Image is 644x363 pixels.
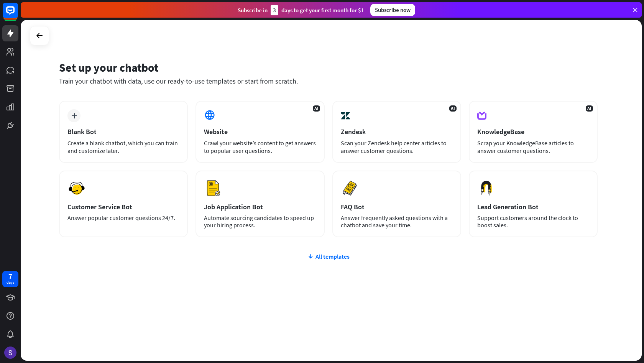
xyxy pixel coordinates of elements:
[8,273,12,280] div: 7
[7,280,14,285] div: days
[2,271,18,287] a: 7 days
[370,4,415,16] div: Subscribe now
[271,5,278,15] div: 3
[238,5,364,15] div: Subscribe in days to get your first month for $1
